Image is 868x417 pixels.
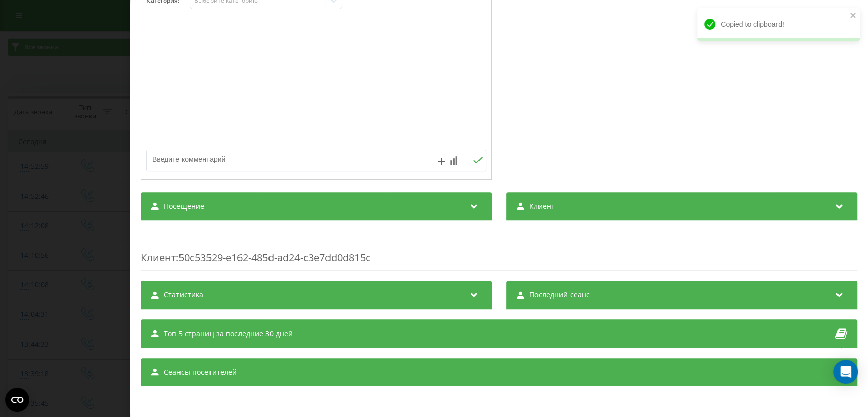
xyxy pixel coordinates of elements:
div: : 50c53529-e162-485d-ad24-c3e7dd0d815c [141,230,857,271]
div: Open Intercom Messenger [833,360,858,384]
button: Open CMP widget [5,388,29,412]
span: Статистика [164,290,203,300]
button: close [850,11,857,21]
span: Клиент [529,201,555,212]
span: Последний сеанс [529,290,590,300]
span: Клиент [141,251,176,264]
span: Посещение [164,201,204,212]
div: Copied to clipboard! [697,8,860,41]
span: Топ 5 страниц за последние 30 дней [164,329,293,339]
span: Сеансы посетителей [164,367,237,377]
